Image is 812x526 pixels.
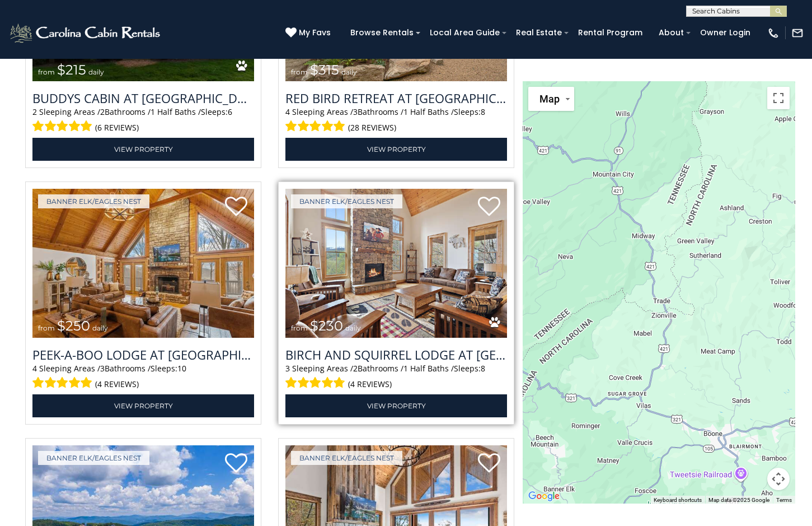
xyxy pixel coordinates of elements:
a: Banner Elk/Eagles Nest [291,451,402,465]
span: from [291,324,308,332]
span: My Favs [299,27,331,39]
span: daily [88,68,104,76]
a: Terms (opens in new tab) [776,496,792,502]
a: Banner Elk/Eagles Nest [38,451,149,465]
h3: Red Bird Retreat at Eagles Nest [285,90,507,106]
a: Birch and Squirrel Lodge at Eagles Nest from $230 daily [285,189,507,337]
span: from [38,324,55,332]
span: 1 Half Baths / [403,106,454,117]
img: Birch and Squirrel Lodge at Eagles Nest [285,189,507,337]
span: $250 [57,318,90,334]
span: daily [345,324,361,332]
span: 8 [481,106,485,117]
span: 8 [481,363,485,374]
button: Toggle fullscreen view [767,87,790,109]
span: $230 [310,318,343,334]
span: Map [539,93,560,105]
span: (4 reviews) [348,377,392,392]
span: 3 [100,363,105,374]
a: My Favs [285,27,334,39]
span: (4 reviews) [95,377,139,392]
div: Sleeping Areas / Bathrooms / Sleeps: [285,106,507,135]
span: 2 [353,363,358,374]
a: Add to favorites [225,452,247,476]
span: 6 [228,106,232,117]
a: Real Estate [510,24,567,41]
span: 2 [32,106,37,117]
a: View Property [32,138,254,161]
img: Peek-a-Boo Lodge at Eagles Nest [32,189,254,337]
h3: Peek-a-Boo Lodge at Eagles Nest [32,346,254,363]
a: Buddys Cabin at [GEOGRAPHIC_DATA] [32,90,254,106]
a: Red Bird Retreat at [GEOGRAPHIC_DATA] [285,90,507,106]
a: Add to favorites [478,195,500,219]
a: Browse Rentals [345,24,419,41]
img: phone-regular-white.png [767,27,780,39]
a: Rental Program [572,24,648,41]
div: Sleeping Areas / Bathrooms / Sleeps: [285,363,507,392]
a: Add to favorites [225,195,247,219]
a: View Property [285,394,507,417]
span: Map data ©2025 Google [708,496,769,502]
span: daily [341,68,357,76]
a: Peek-a-Boo Lodge at [GEOGRAPHIC_DATA] [32,346,254,363]
a: View Property [285,138,507,161]
span: 4 [32,363,37,374]
img: White-1-2.png [8,22,163,44]
a: View Property [32,394,254,417]
button: Map camera controls [767,468,790,490]
a: About [653,24,689,41]
span: 2 [100,106,105,117]
a: Owner Login [694,24,756,41]
a: Local Area Guide [424,24,505,41]
span: $215 [57,62,86,78]
a: Add to favorites [478,452,500,476]
span: 10 [177,363,186,374]
span: from [291,68,308,76]
span: $315 [310,62,339,78]
span: 1 Half Baths / [403,363,454,374]
div: Sleeping Areas / Bathrooms / Sleeps: [32,106,254,135]
span: daily [92,324,108,332]
span: 4 [285,106,290,117]
span: 1 Half Baths / [151,106,201,117]
a: Open this area in Google Maps (opens a new window) [525,489,562,504]
h3: Birch and Squirrel Lodge at Eagles Nest [285,346,507,363]
h3: Buddys Cabin at Eagles Nest [32,90,254,106]
a: Peek-a-Boo Lodge at Eagles Nest from $250 daily [32,189,254,337]
a: Banner Elk/Eagles Nest [38,194,149,208]
a: Banner Elk/Eagles Nest [291,194,402,208]
span: 3 [353,106,358,117]
span: (6 reviews) [95,120,139,135]
div: Sleeping Areas / Bathrooms / Sleeps: [32,363,254,392]
span: (28 reviews) [348,120,396,135]
button: Change map style [528,87,574,111]
img: mail-regular-white.png [791,27,804,39]
span: from [38,68,55,76]
button: Keyboard shortcuts [654,496,702,504]
img: Google [525,489,562,504]
span: 3 [285,363,290,374]
a: Birch and Squirrel Lodge at [GEOGRAPHIC_DATA] [285,346,507,363]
